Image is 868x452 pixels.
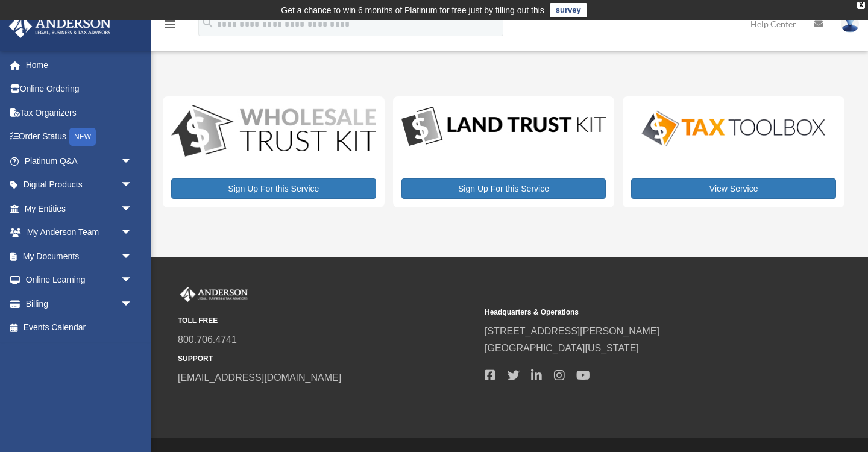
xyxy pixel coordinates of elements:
img: LandTrust_lgo-1.jpg [401,105,606,149]
div: NEW [69,128,96,146]
div: Get a chance to win 6 months of Platinum for free just by filling out this [281,3,544,17]
span: arrow_drop_down [121,244,145,269]
img: WS-Trust-Kit-lgo-1.jpg [171,105,376,159]
a: Platinum Q&Aarrow_drop_down [8,149,151,173]
a: Online Ordering [8,77,151,101]
small: SUPPORT [178,353,476,365]
a: survey [550,3,587,17]
a: My Entitiesarrow_drop_down [8,196,151,221]
img: Anderson Advisors Platinum Portal [178,287,250,303]
i: search [201,16,215,30]
span: arrow_drop_down [121,292,145,316]
div: close [857,2,865,9]
a: 800.706.4741 [178,334,237,345]
span: arrow_drop_down [121,173,145,198]
a: My Anderson Teamarrow_drop_down [8,221,151,245]
a: [EMAIL_ADDRESS][DOMAIN_NAME] [178,372,341,383]
i: menu [163,17,177,31]
a: Digital Productsarrow_drop_down [8,173,145,197]
a: Order StatusNEW [8,125,151,149]
a: Tax Organizers [8,101,151,125]
small: TOLL FREE [178,315,476,327]
a: Online Learningarrow_drop_down [8,268,151,292]
a: [STREET_ADDRESS][PERSON_NAME] [485,326,659,336]
a: Sign Up For this Service [171,178,376,199]
a: menu [163,21,177,31]
span: arrow_drop_down [121,196,145,221]
span: arrow_drop_down [121,149,145,174]
a: View Service [631,178,836,199]
span: arrow_drop_down [121,268,145,293]
a: Home [8,53,151,77]
a: Sign Up For this Service [401,178,606,199]
small: Headquarters & Operations [485,306,783,319]
span: arrow_drop_down [121,221,145,245]
a: Billingarrow_drop_down [8,292,151,316]
img: Anderson Advisors Platinum Portal [5,14,115,38]
img: User Pic [841,15,859,33]
a: [GEOGRAPHIC_DATA][US_STATE] [485,343,639,353]
a: My Documentsarrow_drop_down [8,244,151,268]
a: Events Calendar [8,316,151,340]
